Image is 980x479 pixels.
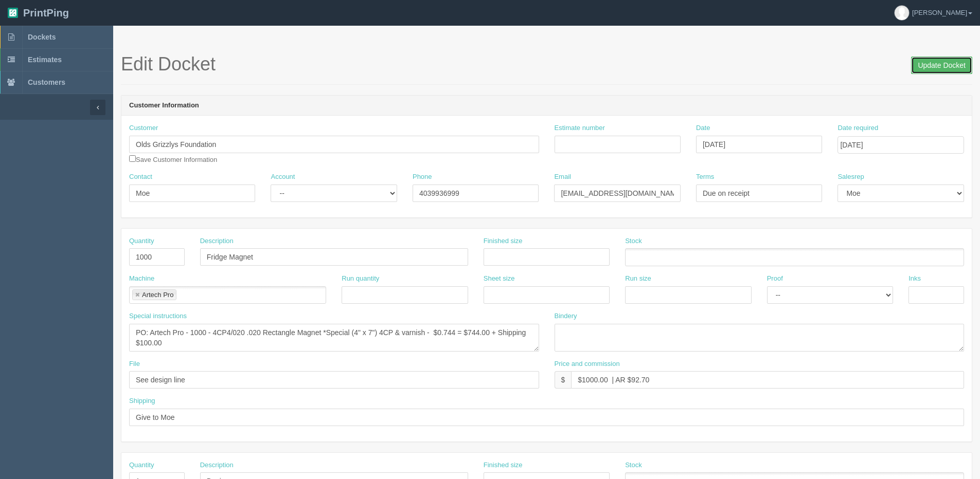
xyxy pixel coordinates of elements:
label: Shipping [129,396,155,406]
div: Artech Pro [142,291,173,298]
label: Sheet size [484,274,515,284]
label: Stock [625,236,642,246]
label: Bindery [555,311,577,321]
label: File [129,359,140,369]
label: Inks [908,274,921,284]
header: Customer Information [121,96,972,116]
label: Salesrep [838,172,864,182]
span: Customers [28,78,65,86]
label: Special instructions [129,311,187,321]
input: Enter customer name [129,136,539,153]
label: Quantity [129,236,154,246]
label: Estimate number [555,123,605,133]
img: avatar_default-7531ab5dedf162e01f1e0bb0964e6a185e93c5c22dfe317fb01d7f8cd2b1632c.jpg [895,6,909,20]
label: Quantity [129,460,154,470]
label: Email [554,172,571,182]
img: logo-3e63b451c926e2ac314895c53de4908e5d424f24456219fb08d385ab2e579770.png [8,8,18,18]
span: Dockets [28,33,56,41]
label: Stock [625,460,642,470]
label: Date required [838,123,878,133]
label: Finished size [484,236,523,246]
label: Run quantity [342,274,379,284]
h1: Edit Docket [121,54,972,75]
div: Save Customer Information [129,123,539,164]
label: Description [200,236,234,246]
span: Estimates [28,56,62,64]
label: Terms [696,172,714,182]
label: Price and commission [555,359,620,369]
label: Date [696,123,710,133]
label: Contact [129,172,152,182]
input: Update Docket [911,57,972,74]
label: Account [271,172,295,182]
label: Machine [129,274,154,284]
label: Proof [767,274,783,284]
textarea: PO: Artech Pro - Quote 205575 1000 - 5.65 x 7.5 .020 Custom Shape Magnets. Four colour process hi... [129,324,539,352]
label: Phone [413,172,432,182]
label: Customer [129,123,158,133]
div: $ [555,371,572,389]
label: Finished size [484,460,523,470]
label: Run size [625,274,651,284]
label: Description [200,460,234,470]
